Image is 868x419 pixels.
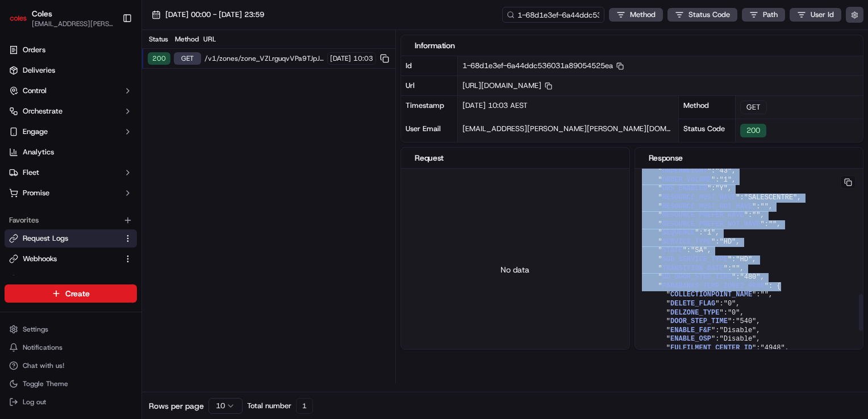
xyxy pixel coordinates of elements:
div: We're available if you need us! [39,120,144,129]
span: "Y" [715,185,728,192]
span: Path [763,10,778,20]
span: RESOURCE_MUST_NOT_HAVE [662,203,752,211]
a: 💻API Documentation [91,160,187,181]
button: Method [609,8,663,22]
div: 💻 [96,166,105,175]
span: Chat with us! [23,361,64,370]
button: Notifications [5,340,137,355]
span: "Disable" [719,326,756,334]
span: Pylon [113,192,137,201]
span: "43" [715,167,732,175]
button: Log out [5,394,137,410]
span: "0" [724,300,736,308]
span: ORDER_VOLUME [662,176,711,184]
button: Path [742,8,785,22]
span: DOOR_STEP_TIME [670,317,728,325]
span: Pickup Locations [23,274,80,284]
div: Information [415,40,849,51]
span: "SALESCENTRE" [744,194,798,202]
button: Request Logs [5,229,137,248]
span: "540" [736,317,756,325]
button: Chat with us! [5,358,137,374]
span: Settings [23,325,48,334]
span: Status Code [688,10,730,20]
span: Coles [32,8,52,19]
span: ENABLE_OSP [670,335,711,343]
span: Orders [23,45,45,55]
span: "" [732,265,740,273]
span: Orchestrate [23,106,62,116]
div: 200 [148,52,170,65]
span: UD_DOOR_STEP_TIME [662,273,732,281]
span: 10:03 [353,54,373,63]
span: "1" [719,176,732,184]
span: "" [769,220,777,228]
div: Id [401,56,458,76]
span: Deliveries [23,65,55,76]
span: COLLECTIONPOINT_NAME [670,291,752,299]
a: Powered byPylon [80,192,137,201]
a: Deliveries [5,61,137,79]
span: Control [23,86,47,96]
span: "SA" [691,246,707,254]
a: Webhooks [9,254,119,264]
span: FULFILMENT_CENTER_ID [670,344,752,352]
button: User Id [790,8,841,22]
div: 📗 [11,166,20,175]
span: DELETE_FLAG [670,300,715,308]
div: User Email [401,119,458,143]
div: 1 [296,398,313,414]
button: [DATE] 00:00 - [DATE] 23:59 [147,7,269,23]
span: User Id [811,10,834,20]
span: Method [630,10,656,20]
span: "0" [728,309,740,317]
a: Orders [5,41,137,59]
div: [DATE] 10:03 AEST [458,96,678,119]
div: Status [147,35,169,44]
span: API Documentation [107,165,182,176]
button: Start new chat [193,112,207,125]
span: ENABLE_F&F [670,326,711,334]
a: Pickup Locations [9,274,119,284]
span: [URL][DOMAIN_NAME] [462,81,552,90]
button: Webhooks [5,250,137,268]
span: Request Logs [23,233,68,244]
img: Coles [9,9,27,27]
button: Engage [5,123,137,141]
span: [DATE] [330,54,351,63]
span: "1" [703,229,716,237]
div: Favorites [5,211,137,229]
div: URL [203,35,391,44]
span: Engage [23,127,48,137]
div: GET [740,100,767,114]
span: Notifications [23,343,62,352]
span: RESOURCE_MUST_HAVE [662,194,736,202]
button: Toggle Theme [5,376,137,392]
span: "" [761,203,769,211]
div: GET [174,52,201,65]
span: /v1/zones/zone_VZLrguqvVPa9TJpJrcw6x6 [205,54,324,63]
span: Total number [247,401,291,411]
button: Create [5,284,137,303]
a: Analytics [5,143,137,161]
div: Response [649,152,849,164]
img: 1736555255976-a54dd68f-1ca7-489b-9aae-adbdc363a1c4 [11,108,32,129]
img: Nash [11,11,34,34]
span: Create [65,288,90,299]
a: 📗Knowledge Base [7,160,91,181]
span: RESOURCE_PREFER_NOT_HAVE [662,220,761,228]
span: "4948" [761,344,785,352]
span: Webhooks [23,254,57,264]
span: Toggle Theme [23,379,68,388]
input: Type to search [502,7,604,23]
button: Status Code [667,8,737,22]
button: Promise [5,184,137,202]
span: STATE [662,246,683,254]
div: Url [401,76,458,95]
button: Orchestrate [5,102,137,120]
span: "" [761,291,769,299]
span: Promise [23,188,49,198]
span: [EMAIL_ADDRESS][PERSON_NAME][PERSON_NAME][DOMAIN_NAME] [32,19,113,28]
span: "" [752,211,760,219]
span: Log out [23,397,46,407]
